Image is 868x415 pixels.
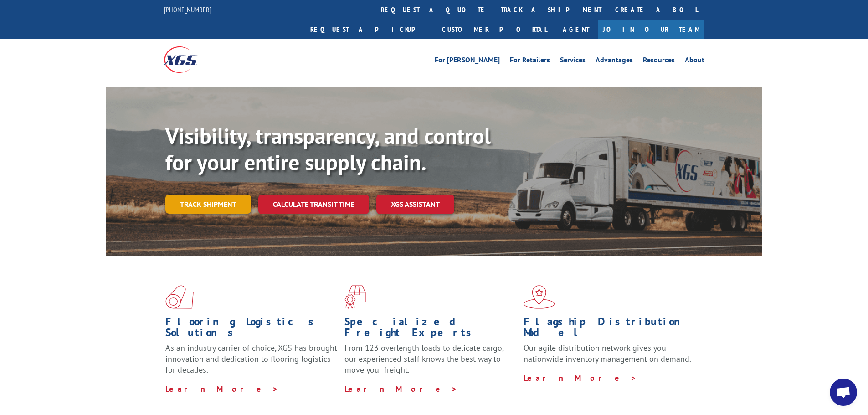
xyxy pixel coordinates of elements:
[435,56,500,67] a: For [PERSON_NAME]
[560,56,586,67] a: Services
[165,122,491,176] b: Visibility, transparency, and control for your entire supply chain.
[165,316,338,343] h1: Flooring Logistics Solutions
[303,20,435,39] a: Request a pickup
[524,316,696,343] h1: Flagship Distribution Model
[344,316,517,343] h1: Specialized Freight Experts
[598,20,704,39] a: Join Our Team
[344,384,458,394] a: Learn More >
[165,343,337,375] span: As an industry carrier of choice, XGS has brought innovation and dedication to flooring logistics...
[165,285,194,309] img: xgs-icon-total-supply-chain-intelligence-red
[643,56,675,67] a: Resources
[524,343,691,364] span: Our agile distribution network gives you nationwide inventory management on demand.
[554,20,598,39] a: Agent
[596,56,633,67] a: Advantages
[685,56,704,67] a: About
[165,195,251,214] a: Track shipment
[435,20,554,39] a: Customer Portal
[344,343,517,383] p: From 123 overlength loads to delicate cargo, our experienced staff knows the best way to move you...
[510,56,550,67] a: For Retailers
[164,5,211,14] a: [PHONE_NUMBER]
[165,384,279,394] a: Learn More >
[524,373,637,383] a: Learn More >
[376,195,454,214] a: XGS ASSISTANT
[830,379,857,406] a: Open chat
[258,195,369,214] a: Calculate transit time
[344,285,366,309] img: xgs-icon-focused-on-flooring-red
[524,285,555,309] img: xgs-icon-flagship-distribution-model-red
